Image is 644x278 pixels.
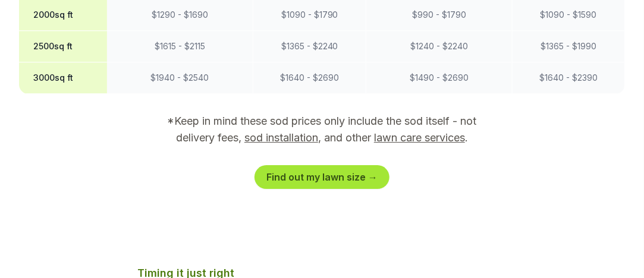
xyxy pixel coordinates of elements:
[366,62,513,94] td: $ 1490 - $ 2690
[513,62,625,94] td: $ 1640 - $ 2390
[19,62,107,94] th: 3000 sq ft
[244,131,318,144] a: sod installation
[107,31,253,62] td: $ 1615 - $ 2115
[255,165,389,189] a: Find out my lawn size →
[374,131,465,144] a: lawn care services
[253,31,366,62] td: $ 1365 - $ 2240
[19,31,107,62] th: 2500 sq ft
[107,62,253,94] td: $ 1940 - $ 2540
[366,31,513,62] td: $ 1240 - $ 2240
[253,62,366,94] td: $ 1640 - $ 2690
[513,31,625,62] td: $ 1365 - $ 1990
[151,113,494,146] p: *Keep in mind these sod prices only include the sod itself - not delivery fees, , and other .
